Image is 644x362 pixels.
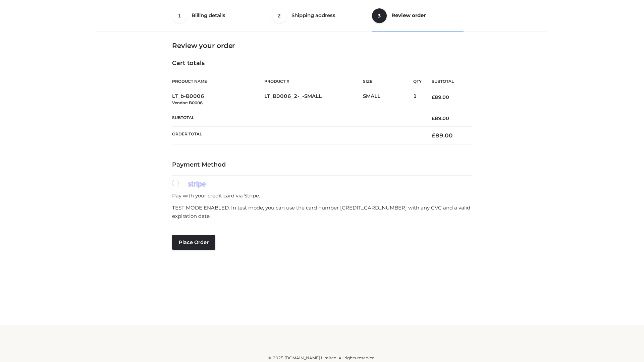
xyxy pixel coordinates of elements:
[172,110,422,126] th: Subtotal
[413,74,422,89] th: Qty
[422,74,472,89] th: Subtotal
[172,191,472,200] p: Pay with your credit card via Stripe.
[100,355,544,361] div: © 2025 [DOMAIN_NAME] Limited. All rights reserved.
[432,115,435,121] span: £
[432,132,435,139] span: £
[172,60,472,67] h4: Cart totals
[172,235,215,250] button: Place order
[172,89,264,110] td: LT_b-B0006
[172,161,472,169] h4: Payment Method
[432,115,449,121] bdi: 89.00
[172,203,472,221] p: TEST MODE ENABLED. In test mode, you can use the card number [CREDIT_CARD_NUMBER] with any CVC an...
[172,127,422,144] th: Order Total
[363,89,413,110] td: SMALL
[172,74,264,89] th: Product Name
[264,74,363,89] th: Product #
[363,74,410,89] th: Size
[413,89,422,110] td: 1
[264,89,363,110] td: LT_B0006_2-_-SMALL
[432,132,453,139] bdi: 89.00
[172,42,472,50] h3: Review your order
[432,94,449,100] bdi: 89.00
[432,94,435,100] span: £
[172,100,203,105] small: Vendor: B0006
